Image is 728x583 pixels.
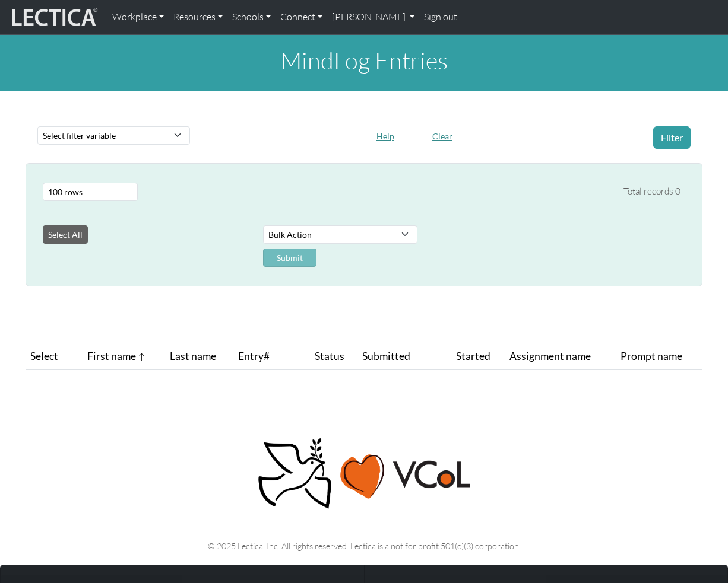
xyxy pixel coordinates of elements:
[107,5,169,30] a: Workplace
[509,348,591,365] span: Assignment name
[169,5,227,30] a: Resources
[165,343,233,370] th: Last name
[26,343,71,370] th: Select
[276,5,327,30] a: Connect
[43,225,88,244] button: Select All
[327,5,419,30] a: [PERSON_NAME]
[238,348,292,365] span: Entry#
[9,6,98,28] img: lecticalive
[227,5,276,30] a: Schools
[255,437,473,511] img: Peace, love, VCoL
[33,539,695,553] p: © 2025 Lectica, Inc. All rights reserved. Lectica is a not for profit 501(c)(3) corporation.
[427,127,458,145] button: Clear
[451,343,505,370] th: Started
[371,127,400,145] button: Help
[362,348,410,365] span: Submitted
[621,348,682,365] span: Prompt name
[653,126,691,149] button: Filter
[623,184,680,199] div: Total records 0
[419,5,462,30] a: Sign out
[87,348,145,365] span: First name
[315,348,344,365] span: Status
[371,129,400,141] a: Help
